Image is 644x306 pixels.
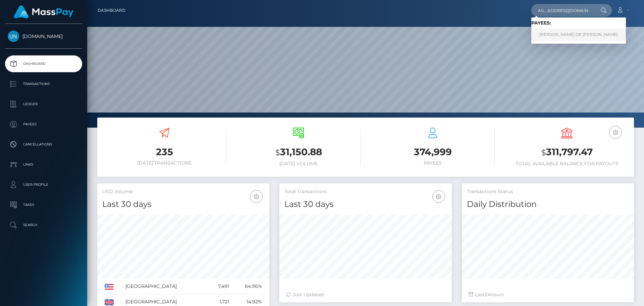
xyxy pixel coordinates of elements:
a: Dashboard [5,55,82,72]
img: MassPay Logo [14,5,73,18]
div: Last hours [469,291,627,298]
h3: 311,797.47 [505,145,629,159]
h6: [DATE] Volume [236,161,361,167]
p: Search [8,220,79,230]
a: User Profile [5,176,82,193]
h4: Last 30 days [102,199,264,210]
span: [DOMAIN_NAME] [5,33,82,39]
h6: [DATE] Transactions [102,160,226,166]
small: $ [275,148,280,157]
img: Unlockt.me [8,31,19,42]
h3: 374,999 [371,145,495,159]
h5: Transactions Status [467,188,629,195]
h5: Total Transactions [284,188,446,195]
a: Transactions [5,76,82,92]
p: Transactions [8,79,79,89]
td: 7,491 [207,279,231,294]
a: Taxes [5,196,82,213]
a: [PERSON_NAME] DE [PERSON_NAME] [531,29,626,41]
td: 64.96% [231,279,264,294]
p: Ledger [8,99,79,109]
small: $ [541,148,546,157]
img: GB.png [105,299,114,305]
a: Payees [5,116,82,133]
p: Links [8,160,79,170]
p: Dashboard [8,59,79,69]
p: Cancellations [8,139,79,149]
h3: 31,150.88 [236,145,361,159]
h6: Payees [371,160,495,166]
td: [GEOGRAPHIC_DATA] [123,279,207,294]
a: Cancellations [5,136,82,153]
span: 24 [485,292,490,298]
h4: Last 30 days [284,199,446,210]
img: US.png [105,284,114,290]
p: Payees [8,119,79,129]
h6: Total Available Balance for Payouts [505,161,629,167]
a: Ledger [5,96,82,113]
h6: Payees: [531,20,626,26]
h3: 235 [102,145,226,159]
h5: USD Volume [102,188,264,195]
a: Dashboard [98,3,125,17]
p: User Profile [8,180,79,190]
div: Just Updated [286,291,445,298]
p: Taxes [8,200,79,210]
input: Search... [531,4,594,17]
a: Search [5,217,82,233]
h4: Daily Distribution [467,199,629,210]
a: Links [5,156,82,173]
